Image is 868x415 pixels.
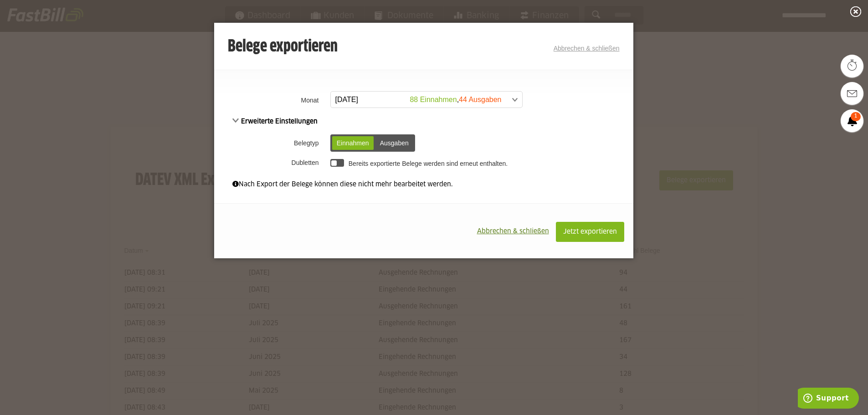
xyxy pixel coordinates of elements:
[232,118,318,125] span: Erweiterte Einstellungen
[228,38,338,56] h3: Belege exportieren
[841,109,863,132] a: 1
[375,136,413,150] div: Ausgaben
[798,388,859,410] iframe: Öffnet ein Widget, in dem Sie weitere Informationen finden
[349,160,508,167] label: Bereits exportierte Belege werden sind erneut enthalten.
[554,45,620,52] a: Abbrechen & schließen
[214,88,328,112] th: Monat
[214,131,328,155] th: Belegtyp
[563,229,617,235] span: Jetzt exportieren
[214,155,328,170] th: Dubletten
[851,112,861,121] span: 1
[470,222,556,241] button: Abbrechen & schließen
[477,228,549,235] span: Abbrechen & schließen
[332,136,374,150] div: Einnahmen
[556,222,624,242] button: Jetzt exportieren
[232,179,615,190] div: Nach Export der Belege können diese nicht mehr bearbeitet werden.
